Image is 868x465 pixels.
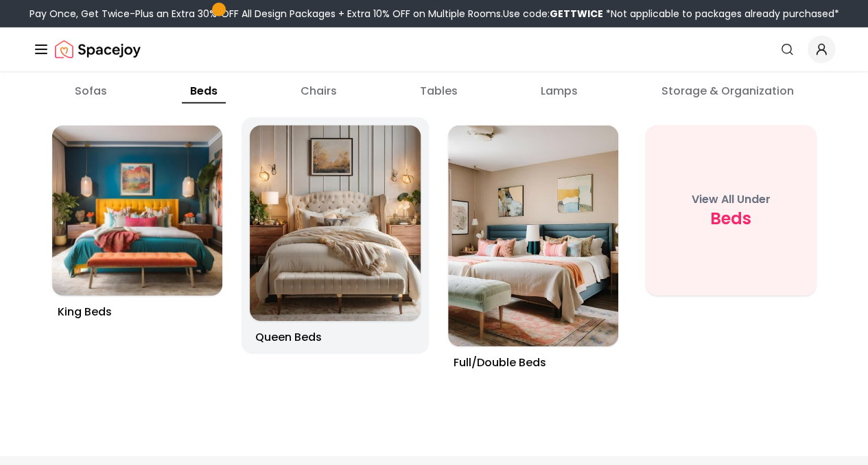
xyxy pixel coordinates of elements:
span: beds [710,208,751,230]
b: GETTWICE [550,7,603,21]
a: View All Underbeds [637,117,824,380]
h3: Full/Double Beds [448,346,618,371]
h3: King Beds [52,296,222,320]
button: tables [412,79,466,104]
img: Queen Beds [246,121,425,326]
p: View All Under [691,191,770,208]
img: Spacejoy Logo [55,36,141,63]
button: lamps [532,79,586,104]
h3: Queen Beds [250,321,420,346]
a: King BedsKing Beds [44,117,231,329]
button: storage & organization [653,79,801,104]
button: sofas [67,79,115,104]
a: Queen BedsQueen Beds [242,117,428,354]
a: Spacejoy [55,36,141,63]
span: *Not applicable to packages already purchased* [603,7,839,21]
img: King Beds [52,126,222,296]
img: Full/Double Beds [448,126,618,347]
a: Full/Double BedsFull/Double Beds [440,117,626,380]
button: beds [182,79,226,104]
span: Use code: [503,7,603,21]
button: chairs [292,79,345,104]
div: Pay Once, Get Twice-Plus an Extra 30% OFF All Design Packages + Extra 10% OFF on Multiple Rooms. [30,7,839,21]
nav: Global [33,27,835,71]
